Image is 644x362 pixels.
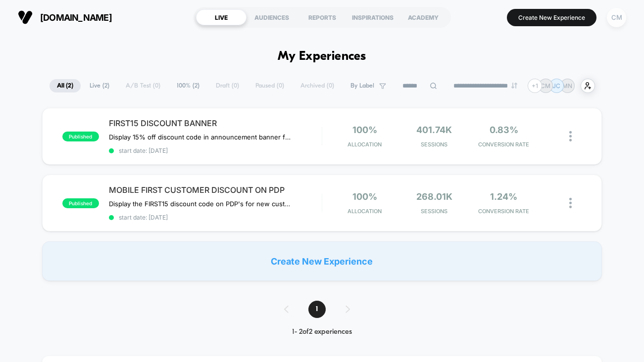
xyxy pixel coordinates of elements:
span: Allocation [347,141,382,148]
span: CONVERSION RATE [472,141,537,148]
span: published [62,132,99,141]
span: All ( 2 ) [50,79,81,92]
span: By Label [350,82,374,90]
span: 401.74k [416,125,452,135]
span: [DOMAIN_NAME] [40,12,112,23]
span: 100% [352,125,377,135]
span: CONVERSION RATE [472,208,537,215]
span: Allocation [347,208,382,215]
img: close [569,198,572,208]
span: 1 [308,301,326,318]
img: close [569,131,572,141]
div: LIVE [196,9,247,25]
span: Sessions [402,141,467,148]
span: published [62,198,99,208]
div: Create New Experience [42,241,602,281]
span: 1.24% [490,191,517,202]
button: Create New Experience [507,9,596,26]
span: MOBILE FIRST CUSTOMER DISCOUNT ON PDP [109,185,322,195]
span: Sessions [402,208,467,215]
div: AUDIENCES [247,9,297,25]
span: FIRST15 DISCOUNT BANNER [109,118,322,128]
span: 268.01k [416,191,452,202]
p: CM [541,82,550,90]
div: ACADEMY [398,9,448,25]
img: end [511,83,517,89]
button: CM [604,7,629,28]
span: 100% ( 2 ) [169,79,207,92]
span: 100% [352,191,377,202]
span: Display 15% off discount code in announcement banner for all new customers [109,133,293,141]
div: + 1 [528,79,542,93]
button: [DOMAIN_NAME] [15,9,115,25]
span: Live ( 2 ) [82,79,117,92]
p: JC [552,82,560,90]
div: REPORTS [297,9,347,25]
p: MN [562,82,572,90]
span: start date: [DATE] [109,147,322,154]
div: CM [607,8,626,27]
img: Visually logo [18,10,33,25]
span: start date: [DATE] [109,214,322,221]
div: 1 - 2 of 2 experiences [274,328,370,336]
span: Display the FIRST15 discount code on PDP's for new customers [109,200,293,208]
span: 0.83% [490,125,518,135]
div: INSPIRATIONS [347,9,398,25]
h1: My Experiences [278,49,366,64]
